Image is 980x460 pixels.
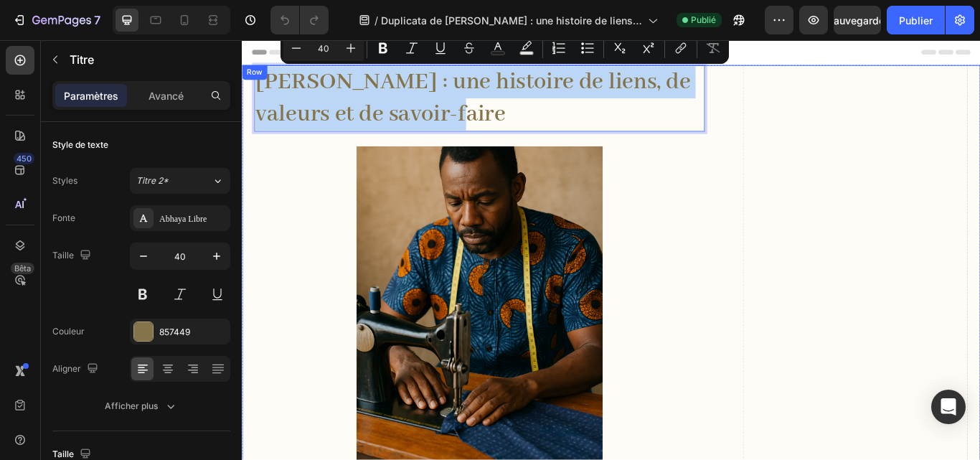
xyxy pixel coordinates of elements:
[64,90,118,102] font: Paramètres
[159,327,190,337] font: 857449
[827,14,888,27] font: Sauvegarder
[159,214,207,224] font: Abhaya Libre
[149,90,184,102] font: Avancé
[887,6,945,34] button: Publier
[691,14,716,25] font: Publié
[381,14,642,42] font: Duplicata de [PERSON_NAME] : une histoire de liens, de valeurs et de savoir-faire
[52,393,230,419] button: Afficher plus
[17,154,32,164] font: 450
[52,139,108,150] font: Style de texte
[374,14,378,27] font: /
[931,390,966,424] div: Ouvrir Intercom Messenger
[130,168,230,194] button: Titre 2*
[6,6,107,34] button: 7
[3,32,27,44] div: Row
[70,52,94,67] font: Titre
[94,13,100,27] font: 7
[136,175,169,186] font: Titre 2*
[834,6,881,34] button: Sauvegarder
[899,14,933,27] font: Publier
[270,6,329,34] div: Annuler/Rétablir
[52,326,85,337] font: Couleur
[52,175,77,186] font: Styles
[52,363,81,374] font: Aligner
[14,263,31,273] font: Bêta
[70,51,225,68] p: Titre
[242,40,980,460] iframe: Zone de conception
[281,32,729,64] div: Editor contextual toolbar
[105,400,158,411] font: Afficher plus
[52,212,75,223] font: Fonte
[52,449,74,459] font: Taille
[52,250,74,260] font: Taille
